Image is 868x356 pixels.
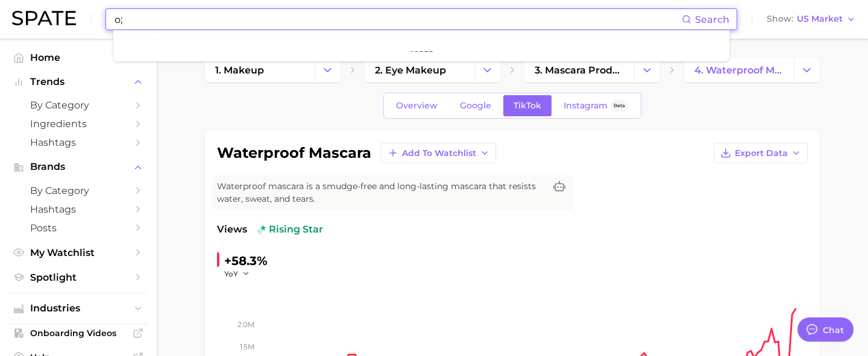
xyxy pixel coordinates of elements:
a: Onboarding Videos [10,324,147,342]
a: My Watchlist [10,243,147,262]
span: Beta [614,101,625,111]
span: Brands [30,161,127,172]
a: Google [450,95,502,116]
button: Industries [10,299,147,317]
a: Spotlight [10,268,147,287]
button: Change Category [794,58,820,82]
img: rising star [257,225,266,234]
button: YoY [224,269,250,279]
a: Hashtags [10,200,147,219]
tspan: 2.0m [237,320,254,329]
a: Home [10,48,147,67]
span: Overview [396,101,438,111]
span: YoY [224,269,238,279]
input: Search here for a brand, industry, or ingredient [113,9,682,30]
span: 3. mascara products [535,64,624,76]
a: by Category [10,181,147,200]
span: Posts [30,222,127,234]
a: Hashtags [10,133,147,152]
a: InstagramBeta [553,95,639,116]
span: Waterproof mascara is a smudge-free and long-lasting mascara that resists water, sweat, and tears. [217,180,545,205]
span: US Market [797,16,843,22]
span: Home [30,52,127,63]
span: Ingredients [30,118,127,130]
button: Add to Watchlist [381,143,496,163]
span: 2. eye makeup [375,64,446,76]
span: 4. waterproof mascara [694,64,784,76]
span: Add to Watchlist [402,148,476,158]
span: rising star [257,222,323,237]
span: Spotlight [30,272,127,283]
button: Brands [10,158,147,176]
a: Overview [386,95,448,116]
button: Trends [10,73,147,91]
button: Change Category [315,58,341,82]
span: My Watchlist [30,247,127,258]
span: Views [217,222,247,237]
span: Trends [30,77,127,87]
button: Change Category [474,58,500,82]
span: by Category [30,185,127,196]
span: Hashtags [30,137,127,148]
a: 2. eye makeup [365,58,474,82]
span: Hashtags [30,204,127,215]
a: 4. waterproof mascara [684,58,794,82]
span: Onboarding Videos [30,328,127,339]
a: Ingredients [10,114,147,133]
span: Search [695,14,729,25]
span: Show [767,16,793,22]
h1: waterproof mascara [217,146,371,160]
tspan: 1.5m [240,342,254,351]
a: by Category [10,96,147,114]
a: Posts [10,219,147,237]
button: ShowUS Market [764,11,859,27]
a: 1. makeup [205,58,315,82]
div: +58.3% [224,251,268,270]
span: 1. makeup [215,64,264,76]
a: TikTok [503,95,552,116]
span: Instagram [564,101,608,111]
button: Change Category [634,58,660,82]
span: by Category [30,99,127,111]
span: Google [460,101,491,111]
a: 3. mascara products [524,58,634,82]
span: Export Data [735,148,788,158]
img: SPATE [12,11,76,25]
span: Industries [30,303,127,314]
span: TikTok [514,101,541,111]
button: Export Data [714,143,808,163]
